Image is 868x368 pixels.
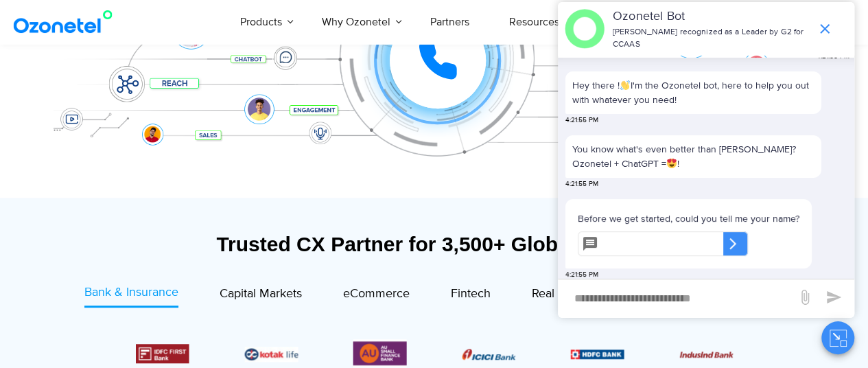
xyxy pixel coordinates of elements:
[353,339,407,367] img: Picture13.png
[613,26,810,51] p: [PERSON_NAME] recognized as a Leader by G2 for CCAAS
[462,345,515,362] div: 1 / 6
[572,78,814,107] p: Hey there ! I'm the Ozonetel bot, here to help you out with whatever you need!
[565,9,605,49] img: header
[244,347,298,362] img: Picture26.jpg
[343,286,410,301] span: eCommerce
[811,15,838,43] span: end chat or minimize
[565,179,598,189] span: 4:21:55 PM
[60,232,808,256] div: Trusted CX Partner for 3,500+ Global Brands
[220,286,302,301] span: Capital Markets
[565,270,598,280] span: 4:21:55 PM
[343,284,410,308] a: eCommerce
[136,344,189,363] div: 4 / 6
[620,80,630,90] img: 👋
[679,351,733,357] img: Picture10.png
[578,211,799,226] p: Before we get started, could you tell me your name?
[613,8,810,26] p: Ozonetel Bot
[571,345,624,362] div: 2 / 6
[84,285,178,300] span: Bank & Insurance
[462,349,515,360] img: Picture8.png
[571,349,624,358] img: Picture9.png
[532,286,590,301] span: Real Estate
[220,284,302,308] a: Capital Markets
[451,286,491,301] span: Fintech
[532,284,590,308] a: Real Estate
[136,344,189,363] img: Picture12.png
[667,159,677,168] img: 😍
[572,142,814,171] p: You know what's even better than [PERSON_NAME]? Ozonetel + ChatGPT = !
[565,115,598,126] span: 4:21:55 PM
[679,345,733,362] div: 3 / 6
[821,321,854,354] button: Close chat
[244,345,298,362] div: 5 / 6
[84,284,178,308] a: Bank & Insurance
[451,284,491,308] a: Fintech
[136,339,733,367] div: Image Carousel
[565,286,790,311] div: new-msg-input
[353,339,407,367] div: 6 / 6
